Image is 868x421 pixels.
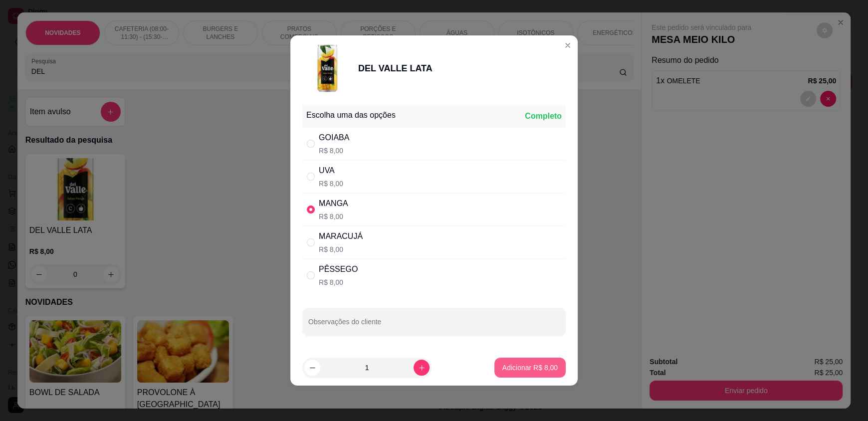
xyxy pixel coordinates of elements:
button: decrease-product-quantity [304,360,320,376]
p: R$ 8,00 [319,277,358,287]
div: DEL VALLE LATA [358,61,433,75]
div: Escolha uma das opções [306,109,396,121]
div: UVA [319,165,343,177]
div: Completo [525,110,562,122]
button: Adicionar R$ 8,00 [494,358,566,378]
div: MARACUJÁ [319,230,363,242]
div: MANGA [319,198,348,210]
p: R$ 8,00 [319,146,349,156]
input: Observações do cliente [308,321,560,331]
p: Adicionar R$ 8,00 [502,363,558,373]
button: Close [560,37,576,53]
div: GOIABA [319,132,349,144]
p: R$ 8,00 [319,179,343,189]
button: increase-product-quantity [414,360,430,376]
p: R$ 8,00 [319,244,363,254]
div: PÊSSEGO [319,263,358,275]
p: R$ 8,00 [319,211,348,221]
img: product-image [302,43,352,93]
